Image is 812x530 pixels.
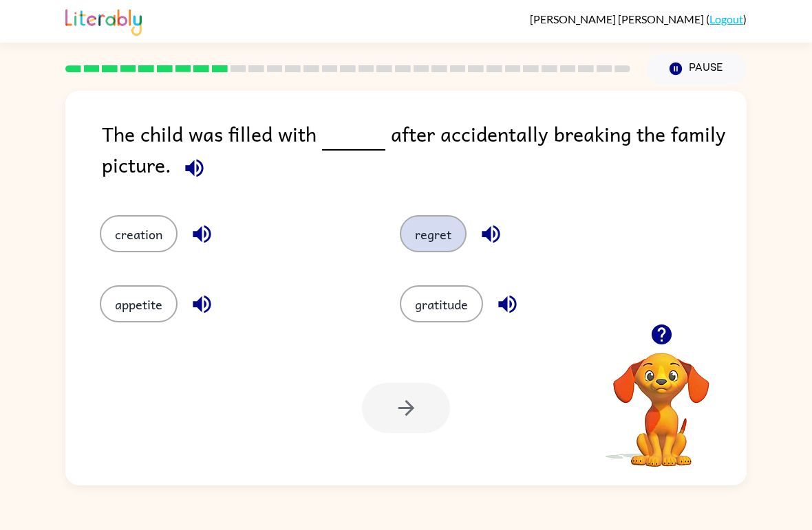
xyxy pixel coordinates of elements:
button: creation [100,215,178,252]
button: Pause [647,53,747,85]
div: The child was filled with after accidentally breaking the family picture. [102,118,747,188]
button: appetite [100,285,178,322]
button: gratitude [400,285,483,322]
a: Logout [709,12,743,25]
img: Literably [65,5,142,36]
div: ( ) [530,12,747,25]
span: [PERSON_NAME] [PERSON_NAME] [530,12,706,25]
button: regret [400,215,467,252]
video: Your browser must support playing .mp4 files to use Literably. Please try using another browser. [592,331,730,469]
